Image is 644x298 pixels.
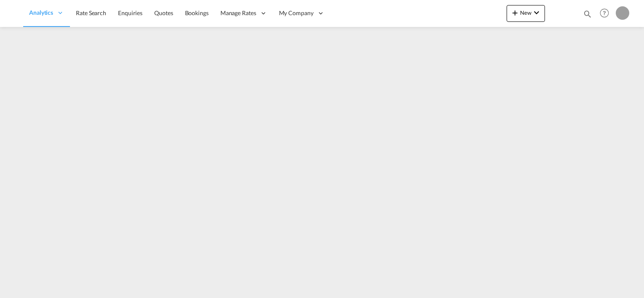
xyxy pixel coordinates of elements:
span: Rate Search [76,9,106,16]
span: Bookings [185,9,209,16]
div: icon-magnify [583,9,592,22]
div: Help [597,6,616,21]
md-icon: icon-chevron-down [531,8,542,18]
span: My Company [279,9,314,17]
span: New [510,9,542,16]
span: Analytics [29,8,53,17]
span: Quotes [154,9,173,16]
md-icon: icon-plus 400-fg [510,8,520,18]
span: Manage Rates [220,9,256,17]
button: icon-plus 400-fgNewicon-chevron-down [507,5,545,22]
md-icon: icon-magnify [583,9,592,19]
span: Enquiries [118,9,142,16]
span: Help [597,6,612,20]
